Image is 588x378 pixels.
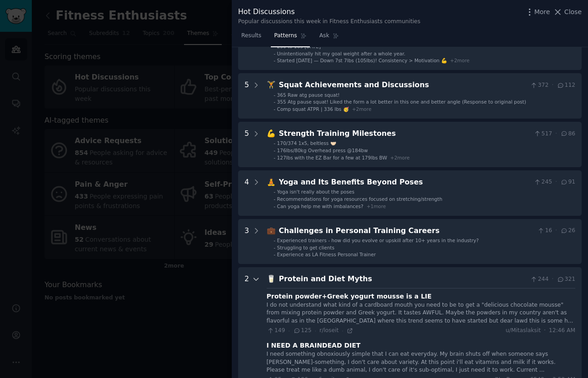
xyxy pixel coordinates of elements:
div: 4 [244,177,249,209]
div: Squat Achievements and Discussions [279,80,527,91]
span: Started [DATE] — Down 7st 7lbs (105lbs)! Consistency > Motivation 💪 [277,58,447,63]
span: 176lbs/80kg Overhead press @184bw [277,148,368,153]
span: · [288,328,289,334]
span: Close [564,7,582,17]
span: + 2 more [450,58,470,63]
span: 372 [530,81,548,90]
div: I NEED A BRAINDEAD DIET [267,341,361,350]
div: 5 [244,128,249,161]
button: More [525,7,550,17]
span: + 2 more [352,106,372,112]
span: 112 [557,81,575,90]
div: - [274,50,275,57]
span: · [555,178,557,186]
div: 3 [244,225,249,258]
span: Unintentionally hit my goal weight after a whole year. [277,51,406,56]
span: 355 Atg pause squat! Liked the form a lot better in this one and better angle (Response to origin... [277,99,526,104]
span: u/Mitaslaksit [506,327,541,335]
span: Experienced trainers - how did you evolve or upskill after 10+ years in the industry? [277,238,479,243]
span: 🏋️ [267,80,276,89]
span: · [552,81,553,90]
span: Ask [319,32,329,40]
span: + 1 more [367,204,386,209]
a: Ask [316,29,342,47]
span: 91 [560,178,575,186]
div: - [274,251,275,258]
span: r/loseit [319,327,339,333]
div: - [274,189,275,195]
span: 250 to 165 [DATE] [277,44,321,49]
span: 125 [293,327,312,335]
div: - [274,203,275,209]
div: Popular discussions this week in Fitness Enthusiasts communities [238,18,420,26]
span: · [555,130,557,138]
span: 321 [557,275,575,283]
div: Protein powder+Greek yogurt mousse is a LIE [267,292,432,301]
div: 5 [244,80,249,112]
div: Yoga and Its Benefits Beyond Poses [279,177,531,188]
div: - [274,154,275,161]
span: · [552,275,553,283]
span: 🥛 [267,274,276,283]
span: 26 [560,227,575,235]
span: · [555,227,557,235]
div: - [274,196,275,202]
span: Experience as LA Fitness Personal Trainer [277,252,376,257]
div: I do not understand what kind of a cardboard mouth you need to be to get a "delicious chocolate m... [267,301,575,325]
div: - [274,106,275,112]
div: Hot Discussions [238,6,420,18]
span: Struggling to get clients [277,245,334,250]
span: + 2 more [390,155,410,160]
span: 12:46 AM [549,327,575,335]
span: 365 Raw atg pause squat! [277,92,340,98]
span: 86 [560,130,575,138]
div: Protein and Diet Myths [279,274,527,285]
span: 149 [267,327,285,335]
span: · [342,328,343,334]
span: Yoga isn't really about the poses [277,189,354,194]
span: 517 [533,130,552,138]
span: Comp squat ATPR | 336 lbs 🥳 [277,106,349,112]
span: 💪 [267,129,276,138]
span: 245 [533,178,552,186]
span: 🧘 [267,178,276,186]
span: · [544,327,546,335]
span: 💼 [267,226,276,235]
div: - [274,92,275,98]
div: Challenges in Personal Training Careers [279,225,534,237]
div: Strength Training Milestones [279,128,531,139]
div: I need something obnoxiously simple that I can eat everyday. My brain shuts off when someone says... [267,350,575,374]
div: - [274,147,275,154]
div: 5 [244,31,249,64]
span: Results [241,32,261,40]
button: Close [553,7,582,17]
span: 244 [530,275,548,283]
div: - [274,140,275,146]
span: Patterns [274,32,297,40]
a: Patterns [271,29,309,47]
span: Recommendations for yoga resources focused on stretching/strength [277,196,443,202]
div: - [274,244,275,251]
div: - [274,99,275,105]
span: 127lbs with the EZ Bar for a few at 179lbs BW [277,155,387,160]
div: - [274,57,275,64]
span: 170/374 1x5, beltless 🤝🏻 [277,140,336,146]
span: 16 [537,227,552,235]
a: Results [238,29,264,47]
div: - [274,237,275,244]
span: More [534,7,550,17]
span: · [315,328,316,334]
span: Can yoga help me with imbalances? [277,204,364,209]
